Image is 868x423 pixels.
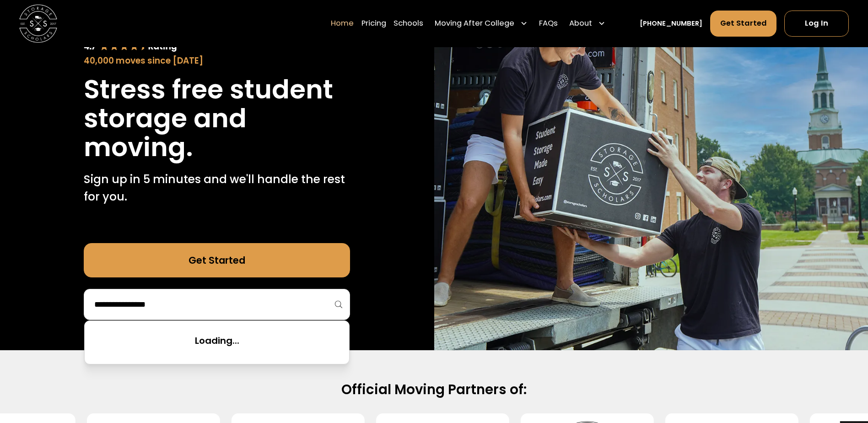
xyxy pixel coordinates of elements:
[84,243,350,277] a: Get Started
[331,11,354,37] a: Home
[431,11,532,37] div: Moving After College
[361,11,386,37] a: Pricing
[84,75,350,162] h1: Stress free student storage and moving.
[394,11,423,37] a: Schools
[19,5,57,43] img: Storage Scholars main logo
[84,54,350,67] div: 40,000 moves since [DATE]
[129,381,739,398] h2: Official Moving Partners of:
[784,11,849,37] a: Log In
[84,171,350,205] p: Sign up in 5 minutes and we'll handle the rest for you.
[640,19,702,29] a: [PHONE_NUMBER]
[569,18,592,30] div: About
[435,18,514,30] div: Moving After College
[539,11,558,37] a: FAQs
[710,11,777,37] a: Get Started
[566,11,609,37] div: About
